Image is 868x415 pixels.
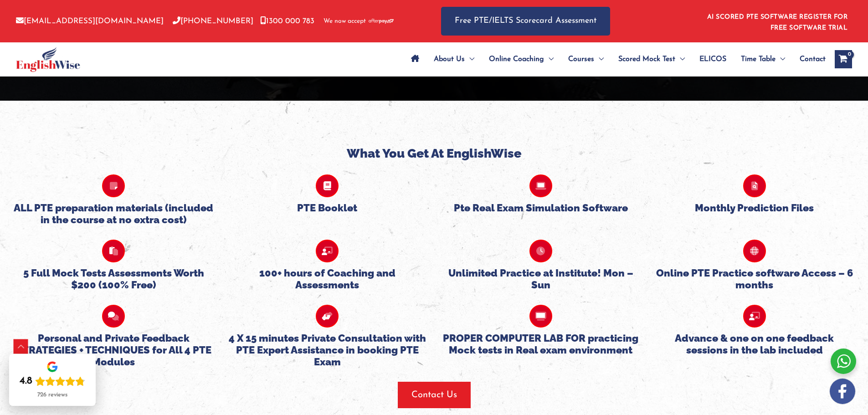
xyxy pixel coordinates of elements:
span: We now accept [324,17,366,26]
img: cropped-ew-logo [16,47,80,72]
a: About UsMenu Toggle [426,43,482,75]
div: Rating: 4.8 out of 5 [20,375,85,388]
h5: Pte Real Exam Simulation Software [441,202,641,214]
span: Menu Toggle [544,43,554,75]
h5: ALL PTE preparation materials (included in the course at no extra cost) [14,202,214,226]
span: Scored Mock Test [618,43,675,75]
nav: Site Navigation: Main Menu [404,43,826,75]
a: Contact [792,43,826,75]
span: Courses [568,43,594,75]
a: View Shopping Cart, empty [835,50,852,68]
span: Menu Toggle [776,43,785,75]
div: 4.8 [20,375,32,388]
span: ELICOS [699,43,726,75]
h5: 100+ hours of Coaching and Assessments [227,267,427,291]
a: CoursesMenu Toggle [561,43,611,75]
h4: What You Get At EnglishWise [7,146,861,161]
a: Time TableMenu Toggle [734,43,792,75]
a: ELICOS [692,43,734,75]
img: Afterpay-Logo [369,19,394,24]
img: white-facebook.png [830,379,855,404]
h5: Monthly Prediction Files [654,202,854,214]
h5: PROPER COMPUTER LAB FOR practicing Mock tests in Real exam environment [441,332,641,356]
a: Scored Mock TestMenu Toggle [611,43,692,75]
a: [PHONE_NUMBER] [173,17,253,25]
div: 726 reviews [37,391,67,399]
span: Contact [800,43,826,75]
button: Contact Us [398,382,471,408]
span: Time Table [741,43,776,75]
span: Online Coaching [489,43,544,75]
h5: Unlimited Practice at Institute! Mon – Sun [441,267,641,291]
a: Free PTE/IELTS Scorecard Assessment [441,7,610,36]
h5: Advance & one on one feedback sessions in the lab included [654,332,854,356]
span: Menu Toggle [594,43,604,75]
span: Menu Toggle [465,43,474,75]
h5: Personal and Private Feedback STRATEGIES + TECHNIQUES for All 4 PTE Modules [14,332,214,368]
h5: 5 Full Mock Tests Assessments Worth $200 (100% Free) [14,267,214,291]
a: [EMAIL_ADDRESS][DOMAIN_NAME] [16,17,164,25]
h5: PTE Booklet [227,202,427,214]
a: AI SCORED PTE SOFTWARE REGISTER FOR FREE SOFTWARE TRIAL [707,14,848,31]
a: Online CoachingMenu Toggle [482,43,561,75]
span: Contact Us [411,389,457,401]
h5: 4 X 15 minutes Private Consultation with PTE Expert Assistance in booking PTE Exam [227,332,427,368]
span: Menu Toggle [675,43,685,75]
span: About Us [434,43,465,75]
a: 1300 000 783 [260,17,314,25]
aside: Header Widget 1 [702,6,852,36]
h5: Online PTE Practice software Access – 6 months [654,267,854,291]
